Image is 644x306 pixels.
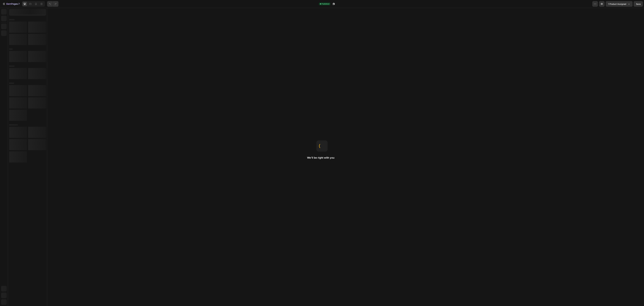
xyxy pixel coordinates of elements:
button: 7 [1,1,21,7]
p: 7 [18,2,20,6]
div: Undo/Redo [47,1,58,7]
button: 1 product assigned [606,1,633,7]
span: Save [636,3,641,5]
span: 1 product assigned [608,3,626,5]
h2: We'll be right with you [307,156,337,159]
span: Published [322,3,329,5]
button: Save [634,1,643,7]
